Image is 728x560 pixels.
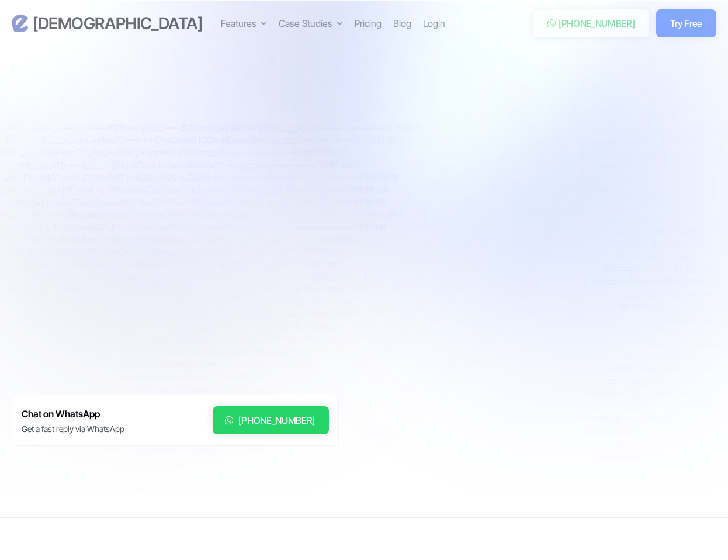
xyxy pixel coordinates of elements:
[656,9,716,37] a: Try Free
[22,423,124,435] div: Get a fast reply via WhatsApp
[33,13,202,34] h3: [DEMOGRAPHIC_DATA]
[279,16,332,30] div: Case Studies
[533,9,649,37] a: [PHONE_NUMBER]
[22,406,124,422] h6: Chat on WhatsApp
[213,406,329,434] a: [PHONE_NUMBER]
[355,16,382,30] a: Pricing
[559,16,635,30] div: [PHONE_NUMBER]
[393,16,411,30] a: Blog
[279,16,343,30] div: Case Studies
[238,413,315,427] div: [PHONE_NUMBER]
[12,13,202,34] a: home
[221,16,256,30] div: Features
[221,16,267,30] div: Features
[423,16,445,30] a: Login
